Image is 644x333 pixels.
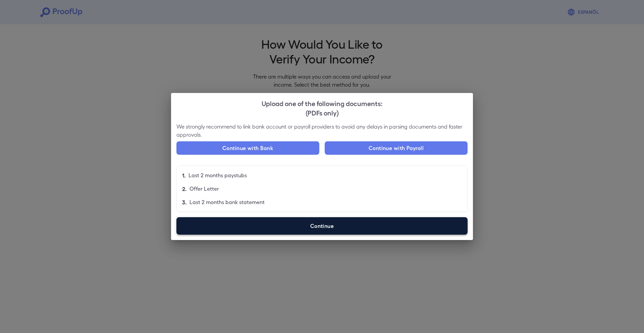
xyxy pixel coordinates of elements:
div: (PDFs only) [176,108,468,117]
h2: Upload one of the following documents: [171,93,473,123]
p: We strongly recommend to link bank account or payroll providers to avoid any delays in parsing do... [176,123,468,139]
button: Continue with Payroll [325,141,468,155]
button: Continue with Bank [176,141,319,155]
p: 1. [182,171,186,179]
p: 3. [182,198,187,206]
p: Last 2 months bank statement [190,198,265,206]
label: Continue [176,217,468,235]
p: 2. [182,185,187,193]
p: Offer Letter [190,185,219,193]
p: Last 2 months paystubs [189,171,247,179]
